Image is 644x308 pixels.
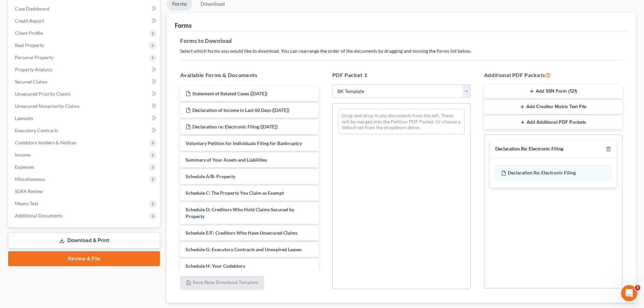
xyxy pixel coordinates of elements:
[15,91,71,97] span: Unsecured Priority Claims
[9,64,160,76] a: Property Analysis
[15,54,53,60] span: Personal Property
[15,103,79,109] span: Unsecured Nonpriority Claims
[186,263,245,269] span: Schedule H: Your Codebtors
[484,85,622,99] button: Add SSN Form (121)
[15,18,44,24] span: Credit Report
[15,152,30,158] span: Income
[186,190,284,196] span: Schedule C: The Property You Claim as Exempt
[175,21,192,29] div: Forms
[15,176,45,182] span: Miscellaneous
[186,230,297,236] span: Schedule E/F: Creditors Who Have Unsecured Claims
[180,276,264,290] button: Save New Download Template
[15,140,76,145] span: Codebtors Insiders & Notices
[9,15,160,27] a: Credit Report
[15,164,34,170] span: Expenses
[180,48,622,54] p: Select which forms you would like to download. You can rearrange the order of the documents by dr...
[180,37,622,45] h5: Forms to Download
[484,71,622,79] h5: Additional PDF Packets
[9,3,160,15] a: Case Dashboard
[621,285,637,301] iframe: Intercom live chat
[15,67,52,72] span: Property Analysis
[332,71,471,79] h5: PDF Packet 1
[9,100,160,112] a: Unsecured Nonpriority Claims
[9,185,160,197] a: SOFA Review
[15,79,47,85] span: Secured Claims
[15,213,63,218] span: Additional Documents
[186,173,235,179] span: Schedule A/B: Property
[8,251,160,266] a: Review & File
[15,200,38,206] span: Means Test
[192,124,278,129] span: Declaration re: Electronic Filing ([DATE])
[192,91,267,96] span: Statement of Related Cases ([DATE])
[8,233,160,248] a: Download & Print
[635,285,640,290] span: 3
[15,42,44,48] span: Real Property
[484,100,622,114] button: Add Creditor Matrix Text File
[186,246,302,252] span: Schedule G: Executory Contracts and Unexpired Leases
[186,140,302,146] span: Voluntary Petition for Individuals Filing for Bankruptcy
[495,146,563,152] div: Declaration Re: Electronic Filing
[9,76,160,88] a: Secured Claims
[9,124,160,137] a: Executory Contracts
[186,207,294,219] span: Schedule D: Creditors Who Hold Claims Secured by Property
[15,115,33,121] span: Lawsuits
[15,127,58,133] span: Executory Contracts
[508,170,576,175] span: Declaration Re: Electronic Filing
[15,188,43,194] span: SOFA Review
[15,30,43,36] span: Client Profile
[9,88,160,100] a: Unsecured Priority Claims
[484,115,622,129] button: Add Additional PDF Packets
[180,71,318,79] h5: Available Forms & Documents
[186,157,267,163] span: Summary of Your Assets and Liabilities
[192,107,289,113] span: Declaration of Income in Last 60 Days ([DATE])
[9,112,160,124] a: Lawsuits
[15,6,49,11] span: Case Dashboard
[338,109,465,134] div: Drag-and-drop in any documents from the left. These will be merged into the Petition PDF Packet. ...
